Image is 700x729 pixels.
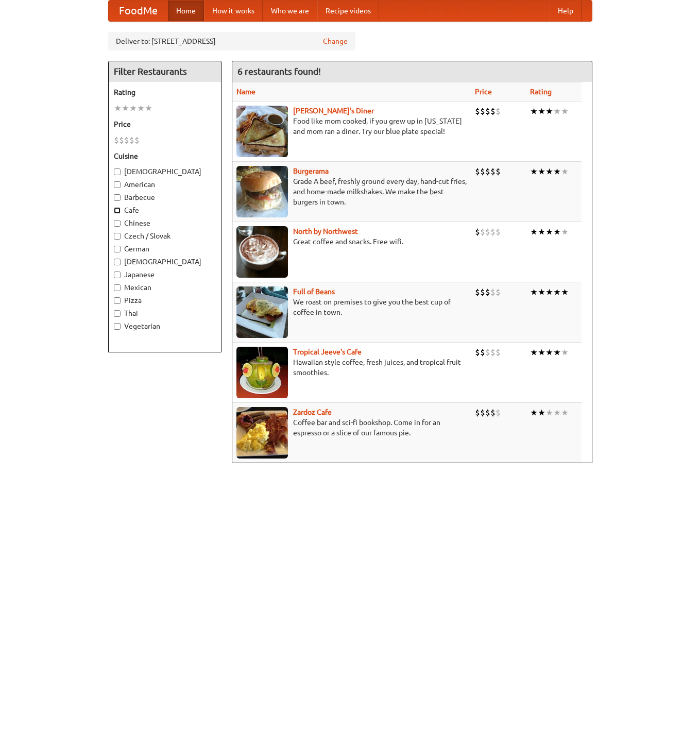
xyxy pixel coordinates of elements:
[545,106,553,117] li: ★
[538,286,545,298] li: ★
[263,1,317,21] a: Who we are
[545,407,553,418] li: ★
[129,103,137,114] li: ★
[236,226,288,278] img: north.jpg
[293,107,374,115] a: [PERSON_NAME]'s Diner
[293,408,332,416] a: Zardoz Cafe
[485,106,490,117] li: $
[134,134,140,146] li: $
[114,231,216,241] label: Czech / Slovak
[323,36,348,46] a: Change
[490,226,496,238] li: $
[124,134,129,146] li: $
[496,407,501,418] li: $
[122,103,129,114] li: ★
[119,134,124,146] li: $
[114,87,216,97] h5: Rating
[545,166,553,177] li: ★
[553,226,561,238] li: ★
[108,32,355,50] div: Deliver to: [STREET_ADDRESS]
[114,194,121,201] input: Barbecue
[114,103,122,114] li: ★
[317,1,379,21] a: Recipe videos
[114,308,216,318] label: Thai
[553,407,561,418] li: ★
[475,88,492,96] a: Price
[236,88,255,96] a: Name
[545,347,553,358] li: ★
[538,226,545,238] li: ★
[236,116,467,137] p: Food like mom cooked, if you grew up in [US_STATE] and mom ran a diner. Try our blue plate special!
[545,286,553,298] li: ★
[490,166,496,177] li: $
[114,323,121,330] input: Vegetarian
[485,286,490,298] li: $
[561,407,569,418] li: ★
[114,151,216,161] h5: Cuisine
[236,417,467,438] p: Coffee bar and sci-fi bookshop. Come in for an espresso or a slice of our famous pie.
[496,286,501,298] li: $
[538,407,545,418] li: ★
[538,106,545,117] li: ★
[114,269,216,280] label: Japanese
[236,357,467,378] p: Hawaiian style coffee, fresh juices, and tropical fruit smoothies.
[114,244,216,254] label: German
[114,218,216,228] label: Chinese
[530,226,538,238] li: ★
[109,1,168,21] a: FoodMe
[538,347,545,358] li: ★
[480,407,485,418] li: $
[475,286,480,298] li: $
[553,166,561,177] li: ★
[475,347,480,358] li: $
[293,167,329,175] a: Burgerama
[204,1,263,21] a: How it works
[137,103,145,114] li: ★
[114,233,121,240] input: Czech / Slovak
[530,407,538,418] li: ★
[485,347,490,358] li: $
[561,226,569,238] li: ★
[236,297,467,317] p: We roast on premises to give you the best cup of coffee in town.
[114,134,119,146] li: $
[490,286,496,298] li: $
[114,295,216,306] label: Pizza
[496,347,501,358] li: $
[114,321,216,331] label: Vegetarian
[236,347,288,398] img: jeeves.jpg
[114,310,121,317] input: Thai
[530,286,538,298] li: ★
[114,272,121,278] input: Japanese
[561,286,569,298] li: ★
[114,259,121,265] input: [DEMOGRAPHIC_DATA]
[293,348,362,356] a: Tropical Jeeve's Cafe
[293,287,335,296] a: Full of Beans
[114,246,121,252] input: German
[485,407,490,418] li: $
[114,257,216,267] label: [DEMOGRAPHIC_DATA]
[114,119,216,129] h5: Price
[114,207,121,214] input: Cafe
[490,106,496,117] li: $
[561,166,569,177] li: ★
[490,407,496,418] li: $
[480,166,485,177] li: $
[293,227,358,235] a: North by Northwest
[114,297,121,304] input: Pizza
[475,106,480,117] li: $
[236,286,288,338] img: beans.jpg
[114,181,121,188] input: American
[475,166,480,177] li: $
[496,226,501,238] li: $
[480,226,485,238] li: $
[490,347,496,358] li: $
[480,347,485,358] li: $
[145,103,152,114] li: ★
[553,347,561,358] li: ★
[485,166,490,177] li: $
[475,226,480,238] li: $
